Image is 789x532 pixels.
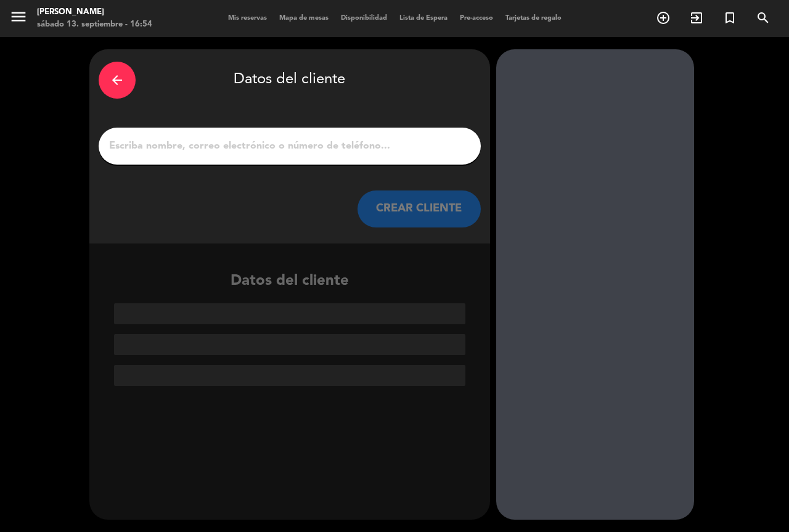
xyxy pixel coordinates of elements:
span: Mis reservas [222,15,273,22]
i: arrow_back [110,73,125,88]
i: menu [9,7,28,26]
i: exit_to_app [689,10,704,25]
span: Lista de Espera [393,15,454,22]
i: turned_in_not [722,10,737,25]
span: Tarjetas de regalo [499,15,568,22]
div: Datos del cliente [99,59,481,102]
div: Datos del cliente [89,269,490,386]
button: menu [9,7,28,30]
span: Disponibilidad [335,15,393,22]
i: add_circle_outline [656,10,671,25]
button: CREAR CLIENTE [358,190,481,227]
div: [PERSON_NAME] [37,6,152,18]
div: sábado 13. septiembre - 16:54 [37,18,152,31]
input: Escriba nombre, correo electrónico o número de teléfono... [108,137,472,155]
span: Mapa de mesas [273,15,335,22]
span: Pre-acceso [454,15,499,22]
i: search [756,10,771,25]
